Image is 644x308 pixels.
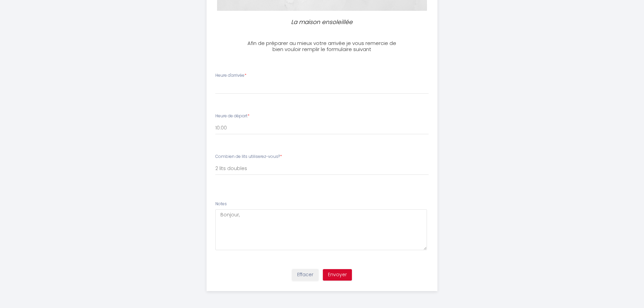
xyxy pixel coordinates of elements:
button: Effacer [292,269,318,281]
button: Envoyer [323,269,352,281]
label: Heure de départ [215,113,249,119]
label: Heure d'arrivée [215,72,246,79]
label: Notes [215,201,227,207]
label: Combien de lits utiliserez-vous? [215,153,282,160]
h3: Afin de préparer au mieux votre arrivée je vous remercie de bien vouloir remplir le formulaire su... [247,40,397,52]
p: La maison ensoleillée [250,18,395,27]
